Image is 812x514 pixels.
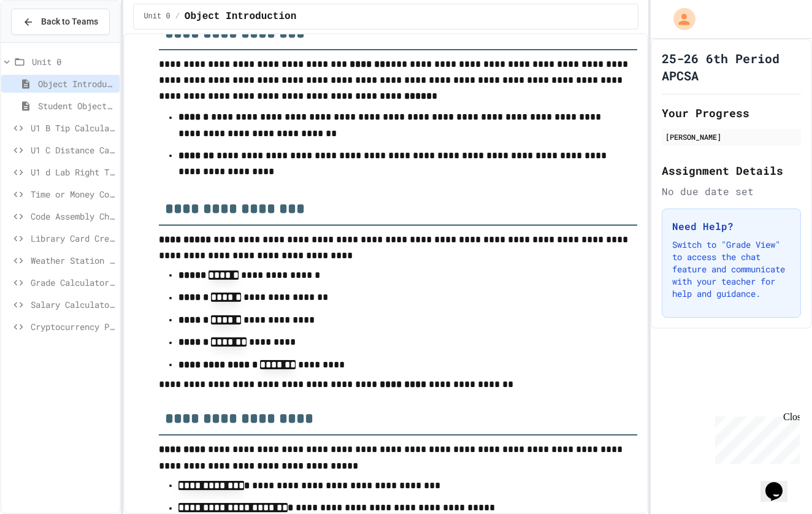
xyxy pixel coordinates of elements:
span: Weather Station Debugger [31,254,115,267]
h3: Need Help? [672,219,791,234]
h2: Your Progress [662,104,801,121]
span: Object Introduction [185,9,296,24]
h1: 25-26 6th Period APCSA [662,50,801,84]
button: Back to Teams [11,9,110,35]
span: Student Object Code [38,99,115,112]
span: Code Assembly Challenge [31,210,115,223]
span: Unit 0 [144,12,170,21]
span: Object Introduction [38,77,115,90]
iframe: chat widget [710,412,800,464]
span: / [175,12,180,21]
div: My Account [661,5,699,33]
span: Library Card Creator [31,232,115,245]
span: Salary Calculator Fixer [31,298,115,311]
span: U1 d Lab Right Triangle Calculator [31,166,115,178]
span: Unit 0 [32,55,115,68]
span: Time or Money Code [31,188,115,201]
iframe: chat widget [760,465,800,502]
span: Back to Teams [41,15,98,28]
span: U1 C Distance Calculator [31,144,115,156]
p: Switch to "Grade View" to access the chat feature and communicate with your teacher for help and ... [672,239,791,300]
div: Chat with us now!Close [5,5,85,78]
h2: Assignment Details [662,162,801,179]
span: Cryptocurrency Portfolio Debugger [31,320,115,333]
span: Grade Calculator Pro [31,276,115,289]
span: U1 B Tip Calculator [31,121,115,134]
div: No due date set [662,184,801,199]
div: [PERSON_NAME] [665,131,797,142]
